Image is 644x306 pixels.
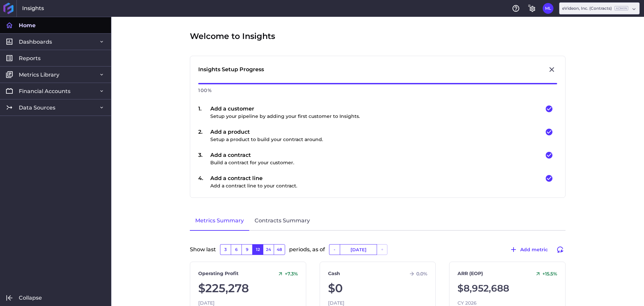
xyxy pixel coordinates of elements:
[210,105,360,120] div: Add a customer
[231,244,241,255] button: 6
[190,211,249,231] a: Metrics Summary
[340,245,377,255] input: Select Date
[210,151,294,166] div: Add a contract
[19,71,59,78] span: Metrics Library
[249,211,315,231] a: Contracts Summary
[546,64,557,75] button: Close
[210,113,360,120] p: Setup your pipeline by adding your first customer to Insights.
[198,280,298,297] div: $225,278
[527,3,537,14] button: General Settings
[511,3,521,14] button: Help
[328,280,428,297] div: $0
[210,136,323,143] p: Setup a product to build your contract around.
[543,3,553,14] button: User Menu
[19,88,70,95] span: Financial Accounts
[252,244,263,255] button: 12
[241,244,252,255] button: 9
[198,151,210,166] div: 3 .
[198,128,210,143] div: 2 .
[198,174,210,189] div: 4 .
[559,2,640,14] div: Dropdown select
[532,271,557,277] div: +15.5 %
[210,159,294,166] p: Build a contract for your customer.
[190,30,275,42] span: Welcome to Insights
[263,244,274,255] button: 24
[19,104,55,111] span: Data Sources
[458,270,483,277] a: ARR (EOP)
[19,55,41,62] span: Reports
[210,128,323,143] div: Add a product
[19,294,42,301] span: Collapse
[274,244,285,255] button: 48
[198,84,557,97] div: 100 %
[328,270,340,277] a: Cash
[198,105,210,120] div: 1 .
[220,244,231,255] button: 3
[210,182,297,189] p: Add a contract line to your contract.
[406,271,427,277] div: 0.0 %
[614,6,628,10] ins: Admin
[329,244,340,255] button: -
[198,65,264,74] div: Insights Setup Progress
[562,5,628,11] div: eVideon, Inc. (Contracts)
[210,174,297,189] div: Add a contract line
[458,280,557,297] div: $8,952,688
[198,270,238,277] a: Operating Profit
[19,22,36,29] span: Home
[506,244,551,255] button: Add metric
[19,38,52,45] span: Dashboards
[190,244,566,262] div: Show last periods, as of
[275,271,298,277] div: +7.3 %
